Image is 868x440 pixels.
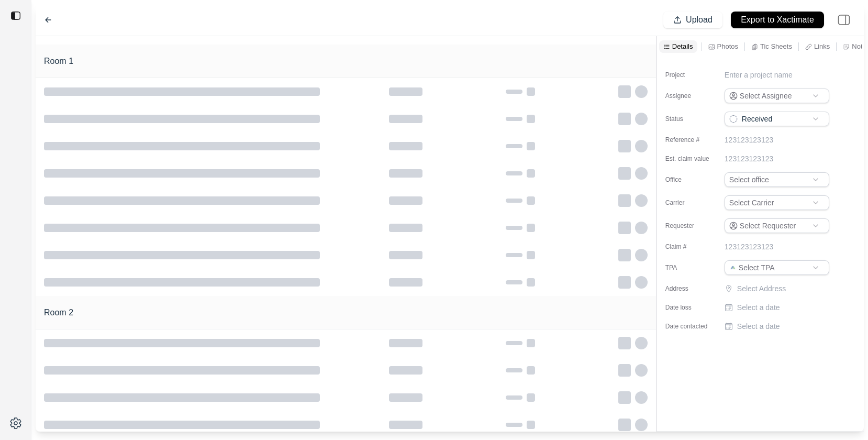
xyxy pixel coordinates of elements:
p: Export to Xactimate [741,14,814,26]
button: Upload [663,12,722,28]
p: Tic Sheets [760,42,792,51]
label: Claim # [665,243,718,251]
p: 123123123123 [725,153,773,164]
label: Status [665,115,718,123]
label: Est. claim value [665,155,718,163]
img: right-panel.svg [832,8,855,31]
button: Export to Xactimate [731,12,824,28]
label: Date contacted [665,322,718,331]
h1: Room 2 [44,306,73,319]
p: 123123123123 [725,241,773,252]
label: Requester [665,222,718,230]
label: Carrier [665,199,718,207]
p: Select Address [737,283,831,294]
label: Reference # [665,136,718,144]
p: Details [672,42,693,51]
img: toggle sidebar [10,10,21,21]
label: Address [665,284,718,293]
label: Project [665,71,718,79]
label: Office [665,175,718,184]
p: 123123123123 [725,135,773,145]
label: Date loss [665,303,718,312]
p: Select a date [737,321,780,332]
label: Assignee [665,92,718,100]
h1: Room 1 [44,55,73,68]
label: TPA [665,263,718,272]
p: Enter a project name [725,70,793,80]
p: Links [814,42,830,51]
p: Select a date [737,302,780,313]
p: Photos [717,42,738,51]
p: Upload [686,14,713,26]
